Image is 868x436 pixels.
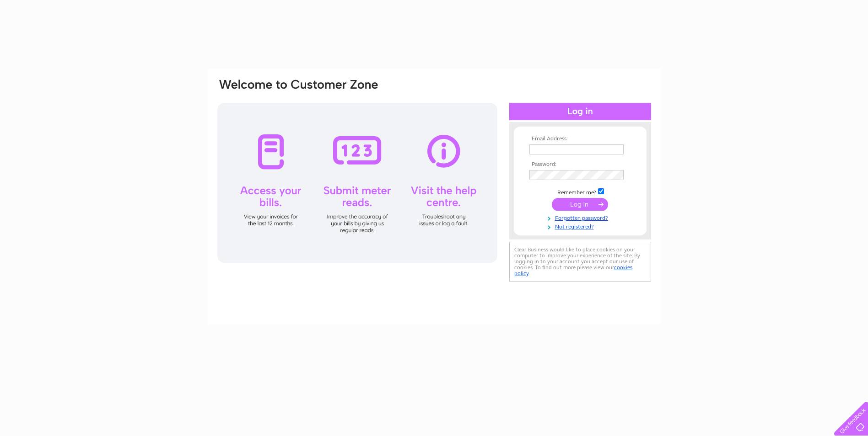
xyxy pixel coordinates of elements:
[527,161,633,168] th: Password:
[529,222,633,230] a: Not registered?
[552,198,608,211] input: Submit
[529,213,633,222] a: Forgotten password?
[527,187,633,196] td: Remember me?
[527,136,633,142] th: Email Address:
[509,242,651,282] div: Clear Business would like to place cookies on your computer to improve your experience of the sit...
[514,264,632,276] a: cookies policy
